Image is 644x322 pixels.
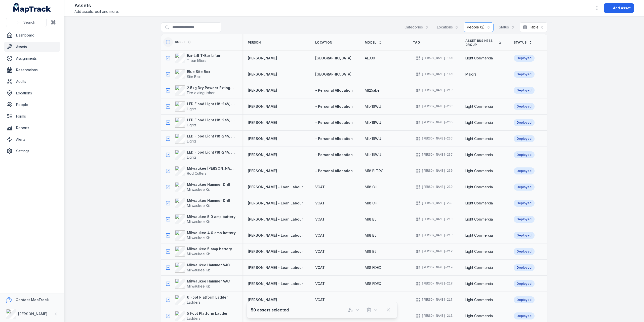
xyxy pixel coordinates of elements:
[465,201,494,206] span: Light Commercial
[465,120,494,125] span: Light Commercial
[315,136,353,141] span: - Personal Allocation
[496,22,518,32] button: Status
[187,279,230,284] strong: Milwaukee Hammer VAC
[365,281,381,286] span: M18 FDEX
[248,136,277,141] a: [PERSON_NAME]
[365,104,381,109] span: MIL-16WU
[514,280,535,287] div: Deployed
[315,298,325,302] span: VCAT
[248,249,303,254] strong: [PERSON_NAME] - Loan Labour
[365,120,381,125] span: MIL-16WU
[74,9,119,14] span: Add assets, edit and more.
[315,249,325,254] a: VCAT
[187,150,236,155] strong: LED Flood Light (18-24V, 16W)
[248,265,303,270] a: [PERSON_NAME] - Loan Labour
[248,201,303,206] a: [PERSON_NAME] - Loan Labour
[187,246,232,252] strong: Milwaukee 5 amp battery
[248,56,277,61] strong: [PERSON_NAME]
[315,185,325,190] a: VCAT
[315,88,353,92] span: - Personal Allocation
[413,232,453,239] div: [PERSON_NAME]-2181
[465,233,494,238] span: Light Commercial
[248,217,303,222] strong: [PERSON_NAME] - Loan Labour
[315,88,353,93] a: - Personal Allocation
[514,184,535,191] div: Deployed
[315,56,351,60] span: [GEOGRAPHIC_DATA]
[465,152,494,157] span: Light Commercial
[315,168,353,173] a: - Personal Allocation
[315,185,325,189] span: VCAT
[175,246,232,257] a: Milwaukee 5 amp batteryMilwaukee Kit
[175,295,228,305] a: 6 Foot Platform LadderLadders
[248,72,277,77] strong: [PERSON_NAME]
[514,312,535,319] div: Deployed
[248,168,277,173] a: [PERSON_NAME]
[175,198,230,208] a: Milwaukee Hammer DrillMilwaukee Kit
[248,233,303,238] a: [PERSON_NAME] - Loan Labour
[315,265,325,270] a: VCAT
[187,300,200,304] span: Ladders
[413,71,453,78] div: [PERSON_NAME]-1665
[13,3,51,13] a: MapTrack
[187,187,210,192] span: Milwaukee Kit
[413,200,453,207] div: [PERSON_NAME]-2397
[187,134,236,139] strong: LED Flood Light (18-24V, 16W)
[365,265,381,270] span: M18 FDEX
[315,169,353,173] span: - Personal Allocation
[187,118,236,123] strong: LED Flood Light (18-24V, 16W)
[315,265,325,270] span: VCAT
[187,182,230,187] strong: Milwaukee Hammer Drill
[514,135,535,142] div: Deployed
[248,104,277,109] a: [PERSON_NAME]
[187,198,230,203] strong: Milwaukee Hammer Drill
[465,249,494,254] span: Light Commercial
[315,233,325,238] a: VCAT
[413,296,453,303] div: [PERSON_NAME]-2173
[465,297,494,302] span: Light Commercial
[315,56,351,61] a: [GEOGRAPHIC_DATA]
[187,75,201,79] span: Site Box
[248,88,277,93] a: [PERSON_NAME]
[413,312,453,319] div: [PERSON_NAME]-2172
[187,107,196,111] span: Lights
[175,85,236,95] a: 2.5kg Dry Powder ExtinguisherFire extinguisher
[175,134,236,144] a: LED Flood Light (18-24V, 16W)Lights
[315,41,332,45] span: Location
[4,123,60,133] a: Reports
[187,166,236,171] strong: Milwaukee [PERSON_NAME]
[248,152,277,157] a: [PERSON_NAME]
[514,248,535,255] div: Deployed
[514,296,535,303] div: Deployed
[413,103,453,110] div: [PERSON_NAME]-2362
[413,135,453,142] div: [PERSON_NAME]-2359
[465,168,494,173] span: Light Commercial
[315,281,325,286] span: VCAT
[187,69,210,74] strong: Blue Site Box
[187,203,210,208] span: Milwaukee Kit
[315,249,325,254] span: VCAT
[175,166,236,176] a: Milwaukee [PERSON_NAME]Rod Cutters
[413,55,453,62] div: [PERSON_NAME]-1845
[187,53,221,58] strong: Ezi-Lift T-Bar Lifter
[604,3,634,13] button: Add asset
[413,248,453,255] div: [PERSON_NAME]-2179
[465,39,496,47] span: Asset Business Group
[365,233,377,238] span: M18 B5
[4,88,60,98] a: Locations
[315,152,353,157] a: - Personal Allocation
[248,281,303,286] a: [PERSON_NAME] - Loan Labour
[413,167,453,174] div: [PERSON_NAME]-2356
[187,311,228,316] strong: 5 Foot Platform Ladder
[4,146,60,156] a: Settings
[365,41,382,45] a: Model
[365,185,377,190] span: M18 CH
[365,88,380,93] span: Mf25abe
[365,201,377,206] span: M18 CH
[613,6,631,11] span: Add asset
[23,20,35,25] span: Search
[248,41,261,45] span: Person
[175,118,236,128] a: LED Flood Light (18-24V, 16W)Lights
[248,297,277,302] strong: [PERSON_NAME]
